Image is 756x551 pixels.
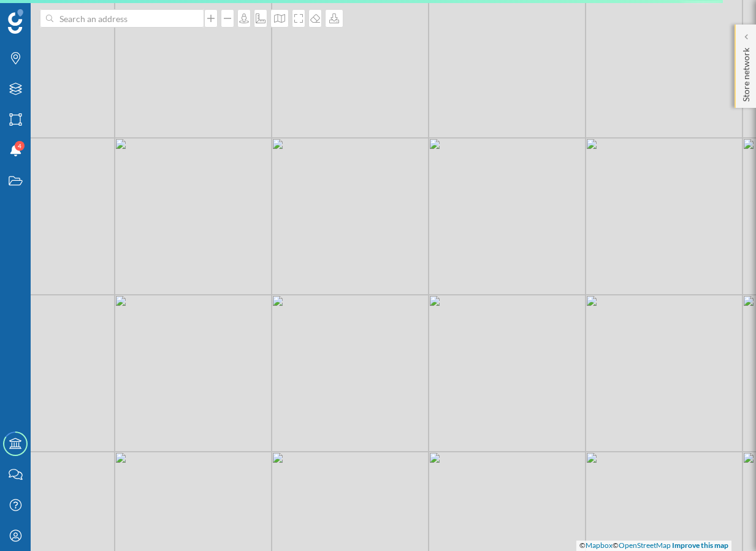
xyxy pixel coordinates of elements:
span: 4 [18,140,21,152]
img: Geoblink Logo [8,9,23,34]
a: Improve this map [672,541,728,550]
div: © © [576,541,731,551]
span: Support [26,9,70,20]
a: Mapbox [586,541,613,550]
p: Store network [740,43,752,102]
a: OpenStreetMap [619,541,671,550]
